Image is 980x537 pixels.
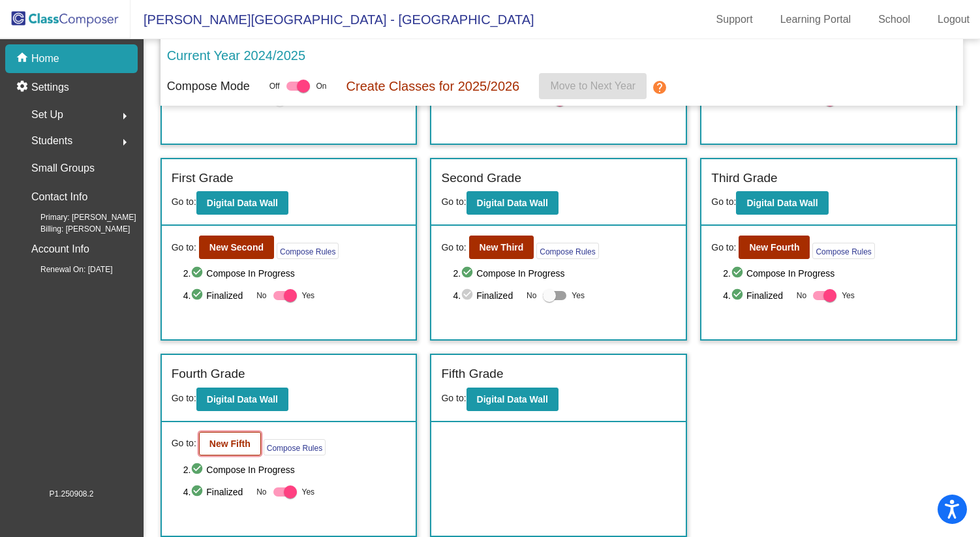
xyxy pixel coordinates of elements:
button: Compose Rules [536,243,598,259]
span: No [256,486,266,498]
p: Account Info [31,240,89,258]
mat-icon: check_circle [191,462,206,478]
button: Digital Data Wall [196,388,288,411]
span: 4. Finalized [183,288,251,303]
span: Students [31,132,72,150]
span: Go to: [441,196,466,207]
button: New Third [469,236,534,259]
b: New Third [480,242,524,253]
p: Contact Info [31,188,87,206]
span: 2. Compose In Progress [723,266,946,281]
a: Support [706,9,763,30]
button: Digital Data Wall [467,388,559,411]
label: Third Grade [711,169,777,188]
a: Logout [927,9,980,30]
mat-icon: check_circle [461,266,476,281]
mat-icon: arrow_right [117,108,132,124]
b: Digital Data Wall [477,198,548,208]
a: Learning Portal [770,9,862,30]
span: 4. Finalized [453,288,520,303]
p: Compose Mode [167,78,250,95]
button: New Fourth [739,236,810,259]
label: Second Grade [441,169,521,188]
span: Yes [302,288,315,303]
span: 4. Finalized [183,484,251,500]
p: Create Classes for 2025/2026 [346,76,520,96]
mat-icon: check_circle [731,266,746,281]
span: 2. Compose In Progress [183,462,406,478]
span: No [527,290,536,301]
label: Fourth Grade [172,365,245,384]
span: 4. Finalized [723,288,790,303]
span: [PERSON_NAME][GEOGRAPHIC_DATA] - [GEOGRAPHIC_DATA] [130,9,534,30]
button: New Fifth [199,432,261,455]
b: New Fifth [209,438,251,449]
span: Off [269,80,280,92]
b: New Second [209,242,264,253]
mat-icon: check_circle [461,288,476,303]
span: On [316,80,327,92]
span: No [256,290,266,301]
button: Move to Next Year [539,73,647,99]
span: Yes [302,484,315,500]
span: Billing: [PERSON_NAME] [20,223,130,235]
p: Small Groups [31,159,95,177]
button: Digital Data Wall [467,191,559,215]
mat-icon: home [16,51,31,67]
button: Digital Data Wall [196,191,288,215]
b: Digital Data Wall [207,394,278,405]
b: Digital Data Wall [207,198,278,208]
span: Go to: [172,241,196,254]
span: Go to: [172,393,196,403]
mat-icon: check_circle [191,484,206,500]
span: Set Up [31,106,63,124]
button: Compose Rules [264,439,326,455]
span: Go to: [711,241,736,254]
button: Compose Rules [812,243,874,259]
label: Fifth Grade [441,365,503,384]
span: Go to: [172,437,196,450]
span: Renewal On: [DATE] [20,264,112,275]
span: 2. Compose In Progress [453,266,676,281]
a: School [868,9,921,30]
b: Digital Data Wall [746,198,818,208]
mat-icon: help [652,80,667,95]
b: New Fourth [749,242,799,253]
label: First Grade [172,169,234,188]
span: Move to Next Year [550,80,635,91]
span: Yes [572,288,585,303]
button: Compose Rules [277,243,339,259]
span: Go to: [441,393,466,403]
p: Settings [31,80,69,95]
span: Go to: [711,196,736,207]
mat-icon: settings [16,80,31,95]
span: Primary: [PERSON_NAME] [20,211,136,223]
button: Digital Data Wall [736,191,828,215]
button: New Second [199,236,274,259]
span: Go to: [441,241,466,254]
mat-icon: check_circle [191,266,206,281]
mat-icon: check_circle [731,288,746,303]
mat-icon: check_circle [191,288,206,303]
p: Current Year 2024/2025 [167,46,305,65]
span: Yes [842,288,855,303]
mat-icon: arrow_right [117,134,132,150]
span: Go to: [172,196,196,207]
span: 2. Compose In Progress [183,266,406,281]
p: Home [31,51,59,67]
b: Digital Data Wall [477,394,548,405]
span: No [797,290,806,301]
